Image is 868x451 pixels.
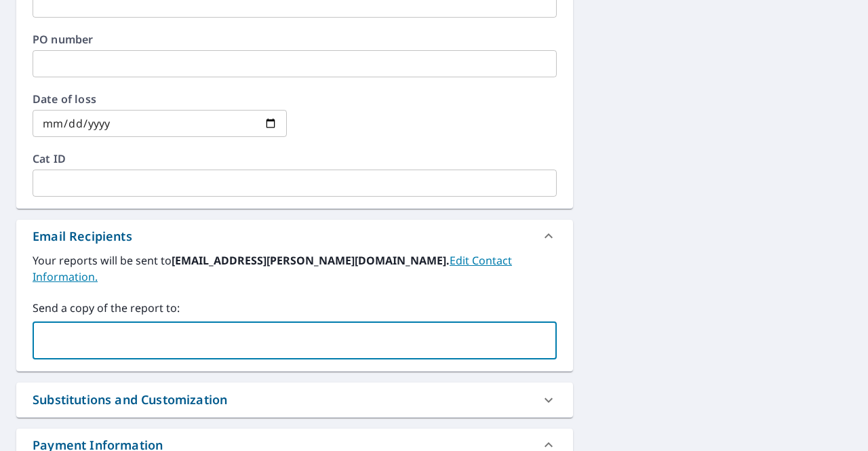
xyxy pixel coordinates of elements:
[16,383,573,417] div: Substitutions and Customization
[33,153,557,164] label: Cat ID
[172,253,450,268] b: [EMAIL_ADDRESS][PERSON_NAME][DOMAIN_NAME].
[33,300,557,316] label: Send a copy of the report to:
[33,227,132,246] div: Email Recipients
[33,34,557,45] label: PO number
[33,391,227,409] div: Substitutions and Customization
[16,220,573,252] div: Email Recipients
[33,94,287,104] label: Date of loss
[33,252,557,285] label: Your reports will be sent to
